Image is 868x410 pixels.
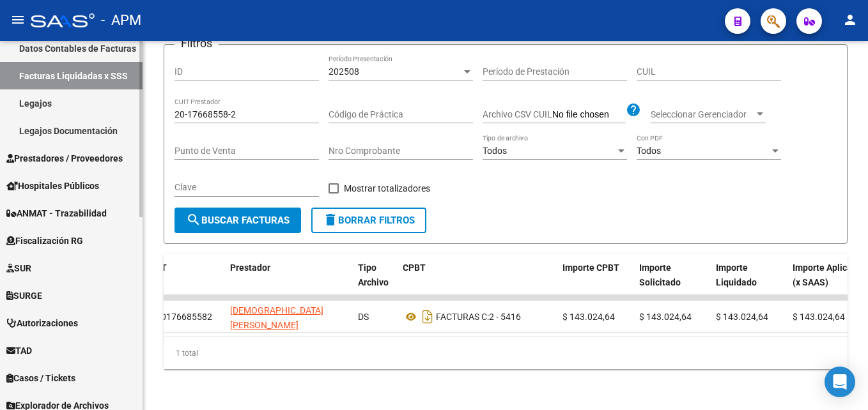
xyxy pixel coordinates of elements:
mat-icon: search [186,212,201,227]
button: Buscar Facturas [174,208,301,233]
span: Prestadores / Proveedores [6,151,123,165]
datatable-header-cell: Tipo Archivo [353,254,398,310]
div: 2 - 5416 [403,307,552,327]
mat-icon: person [842,12,858,27]
div: 1 total [164,337,848,369]
mat-icon: menu [10,12,26,27]
span: ANMAT - Trazabilidad [6,206,107,220]
span: Autorizaciones [6,316,78,330]
input: Archivo CSV CUIL [552,109,626,121]
span: Fiscalización RG [6,234,83,248]
span: Archivo CSV CUIL [483,109,552,119]
span: SURGE [6,289,42,303]
span: Importe Solicitado [639,262,681,287]
span: 202508 [329,66,359,77]
mat-icon: delete [323,212,338,227]
span: Mostrar totalizadores [344,181,430,196]
span: $ 143.024,64 [562,312,615,322]
i: Descargar documento [419,307,436,327]
span: Seleccionar Gerenciador [651,109,754,120]
button: Borrar Filtros [311,208,426,233]
mat-icon: help [626,102,641,118]
span: [DEMOGRAPHIC_DATA][PERSON_NAME] [230,305,323,330]
span: Importe CPBT [562,262,619,273]
span: Todos [637,146,661,156]
span: $ 143.024,64 [716,312,768,322]
span: Importe Aplicado (x SAAS) [793,262,862,287]
div: 20176685582 [147,310,220,324]
datatable-header-cell: Importe Liquidado [711,254,787,310]
datatable-header-cell: Prestador [225,254,353,310]
span: Casos / Tickets [6,371,75,385]
datatable-header-cell: Importe Solicitado [634,254,711,310]
span: Tipo Archivo [358,262,389,287]
span: FACTURAS C: [436,312,489,322]
datatable-header-cell: CPBT [398,254,557,310]
span: DS [358,312,369,322]
span: Buscar Facturas [186,215,290,226]
datatable-header-cell: Importe CPBT [557,254,634,310]
span: Hospitales Públicos [6,179,99,193]
span: Importe Liquidado [716,262,757,287]
span: Todos [483,146,507,156]
span: SUR [6,261,31,275]
span: $ 143.024,64 [639,312,692,322]
datatable-header-cell: CUIT [142,254,225,310]
span: Borrar Filtros [323,215,415,226]
span: - APM [101,6,141,34]
span: Prestador [230,262,270,273]
span: CPBT [403,262,426,273]
span: $ 143.024,64 [793,312,845,322]
span: TAD [6,344,32,358]
div: Open Intercom Messenger [825,367,855,397]
h3: Filtros [174,34,219,52]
